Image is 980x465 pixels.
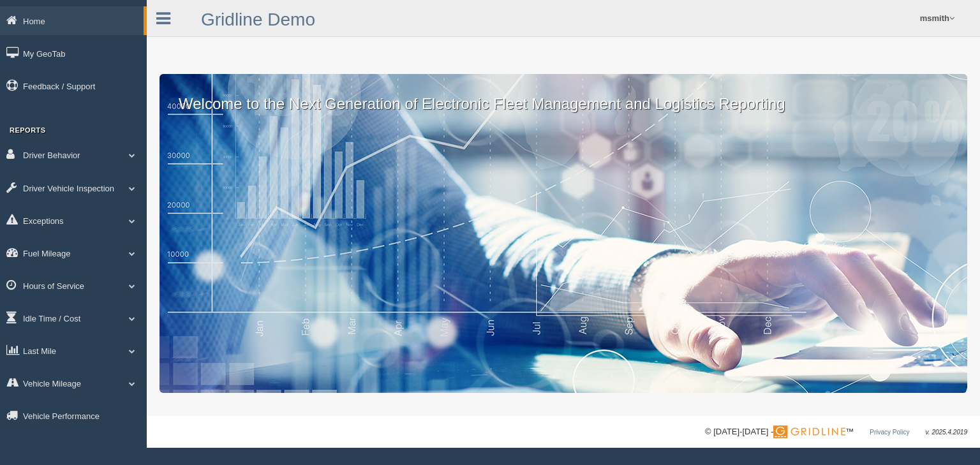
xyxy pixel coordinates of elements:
p: Welcome to the Next Generation of Electronic Fleet Management and Logistics Reporting [160,74,967,115]
a: Privacy Policy [870,429,909,436]
div: © [DATE]-[DATE] - ™ [705,425,967,439]
img: Gridline [773,425,845,438]
a: Gridline Demo [201,10,315,29]
span: v. 2025.4.2019 [926,429,967,436]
